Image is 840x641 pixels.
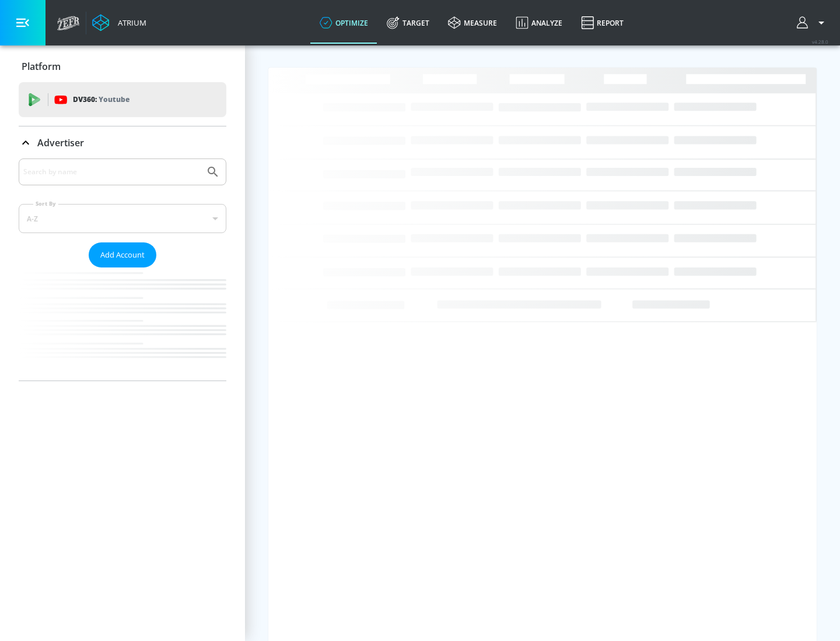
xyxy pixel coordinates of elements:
div: DV360: Youtube [19,82,226,117]
span: Add Account [100,248,145,262]
a: Target [377,2,439,44]
div: Advertiser [19,126,226,159]
p: Platform [22,60,61,73]
div: A-Z [19,204,226,233]
div: Advertiser [19,159,226,381]
input: Search by name [23,164,200,179]
div: Platform [19,50,226,83]
p: Advertiser [37,136,84,149]
a: measure [439,2,506,44]
a: Report [572,2,633,44]
a: optimize [310,2,377,44]
button: Add Account [89,242,156,267]
p: DV360: [73,93,129,106]
div: Atrium [113,17,146,28]
nav: list of Advertiser [19,267,226,381]
p: Youtube [99,93,129,105]
a: Atrium [92,14,146,31]
label: Sort By [33,200,58,207]
a: Analyze [506,2,572,44]
span: v 4.28.0 [812,38,828,45]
